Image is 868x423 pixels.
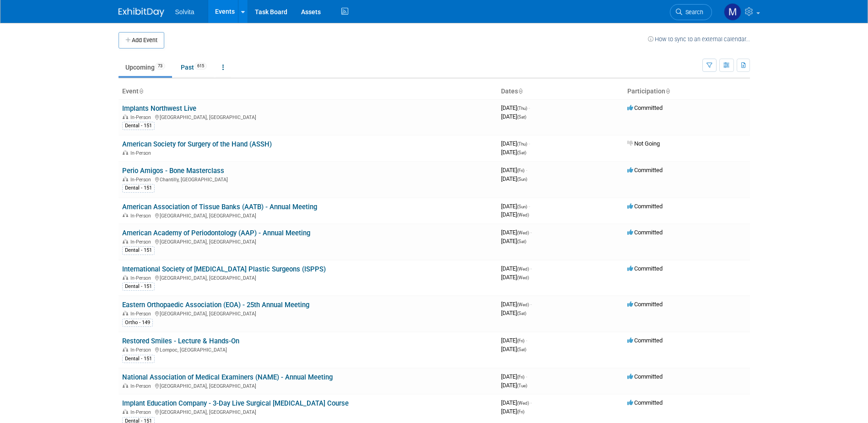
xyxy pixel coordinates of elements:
[123,311,128,315] img: In-Person Event
[130,239,154,245] span: In-Person
[155,63,165,70] span: 73
[518,87,523,95] a: Sort by Start Date
[501,274,529,281] span: [DATE]
[122,408,494,415] div: [GEOGRAPHIC_DATA], [GEOGRAPHIC_DATA]
[501,113,526,120] span: [DATE]
[130,213,154,219] span: In-Person
[517,275,529,280] span: (Wed)
[517,150,526,155] span: (Sat)
[517,204,527,209] span: (Sun)
[530,229,532,236] span: -
[119,84,497,99] th: Event
[174,59,214,76] a: Past615
[517,383,527,388] span: (Tue)
[119,8,164,17] img: ExhibitDay
[517,177,527,182] span: (Sun)
[123,177,128,181] img: In-Person Event
[501,382,527,389] span: [DATE]
[194,63,207,70] span: 615
[122,113,494,120] div: [GEOGRAPHIC_DATA], [GEOGRAPHIC_DATA]
[627,337,663,344] span: Committed
[122,309,494,317] div: [GEOGRAPHIC_DATA], [GEOGRAPHIC_DATA]
[517,302,529,307] span: (Wed)
[648,36,750,43] a: How to sync to an external calendar...
[517,230,529,235] span: (Wed)
[627,373,663,380] span: Committed
[624,84,750,99] th: Participation
[122,337,239,345] a: Restored Smiles - Lecture & Hands-On
[122,399,349,407] a: Implant Education Company - 3-Day Live Surgical [MEDICAL_DATA] Course
[517,374,524,380] span: (Fri)
[501,175,527,182] span: [DATE]
[517,347,526,352] span: (Sat)
[530,399,532,406] span: -
[501,373,527,380] span: [DATE]
[119,32,164,49] button: Add Event
[501,265,532,272] span: [DATE]
[130,177,154,183] span: In-Person
[122,274,494,281] div: [GEOGRAPHIC_DATA], [GEOGRAPHIC_DATA]
[122,265,326,273] a: International Society of [MEDICAL_DATA] Plastic Surgeons (ISPPS)
[501,149,526,156] span: [DATE]
[175,8,194,16] span: Solvita
[501,301,532,308] span: [DATE]
[517,409,524,414] span: (Fri)
[501,229,532,236] span: [DATE]
[517,266,529,271] span: (Wed)
[123,114,128,119] img: In-Person Event
[130,311,154,317] span: In-Person
[530,265,532,272] span: -
[517,106,527,111] span: (Thu)
[122,355,155,363] div: Dental - 151
[627,140,660,147] span: Not Going
[501,211,529,218] span: [DATE]
[130,347,154,353] span: In-Person
[517,338,524,343] span: (Fri)
[682,9,703,16] span: Search
[517,141,527,146] span: (Thu)
[627,229,663,236] span: Committed
[724,3,741,21] img: Matthew Burns
[526,373,527,380] span: -
[526,337,527,344] span: -
[526,167,527,174] span: -
[501,399,532,406] span: [DATE]
[122,122,155,130] div: Dental - 151
[501,203,530,210] span: [DATE]
[130,114,154,120] span: In-Person
[123,347,128,352] img: In-Person Event
[122,246,155,255] div: Dental - 151
[501,346,526,352] span: [DATE]
[627,265,663,272] span: Committed
[517,212,529,217] span: (Wed)
[122,382,494,389] div: [GEOGRAPHIC_DATA], [GEOGRAPHIC_DATA]
[122,211,494,219] div: [GEOGRAPHIC_DATA], [GEOGRAPHIC_DATA]
[665,87,670,95] a: Sort by Participation Type
[122,104,196,113] a: Implants Northwest Live
[122,301,309,309] a: Eastern Orthopaedic Association (EOA) - 25th Annual Meeting
[517,401,529,406] span: (Wed)
[130,275,154,281] span: In-Person
[130,150,154,156] span: In-Person
[501,309,526,316] span: [DATE]
[123,150,128,155] img: In-Person Event
[123,383,128,388] img: In-Person Event
[122,319,153,327] div: Ortho - 149
[627,104,663,111] span: Committed
[528,203,530,210] span: -
[501,337,527,344] span: [DATE]
[122,373,333,381] a: National Association of Medical Examiners (NAME) - Annual Meeting
[501,238,526,244] span: [DATE]
[627,301,663,308] span: Committed
[627,203,663,210] span: Committed
[139,87,143,95] a: Sort by Event Name
[122,184,155,192] div: Dental - 151
[123,275,128,280] img: In-Person Event
[130,409,154,415] span: In-Person
[123,409,128,414] img: In-Person Event
[517,239,526,244] span: (Sat)
[122,167,224,175] a: Perio Amigos - Bone Masterclass
[122,282,155,291] div: Dental - 151
[627,167,663,174] span: Committed
[528,104,530,111] span: -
